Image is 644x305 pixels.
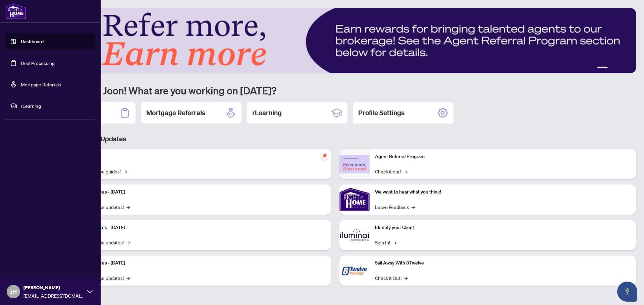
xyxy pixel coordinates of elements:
[627,67,629,69] button: 5
[23,292,84,299] span: [EMAIL_ADDRESS][DOMAIN_NAME]
[404,274,408,282] span: →
[70,259,326,267] p: Platform Updates - [DATE]
[339,184,370,215] img: We want to hear what you think!
[21,60,55,66] a: Deal Processing
[617,282,637,302] button: Open asap
[35,84,636,97] h1: Welcome back Joon! What are you working on [DATE]?
[375,153,631,160] p: Agent Referral Program
[21,39,44,45] a: Dashboard
[412,203,415,211] span: →
[616,67,619,69] button: 3
[126,274,130,282] span: →
[621,67,624,69] button: 4
[126,203,130,211] span: →
[375,224,631,231] p: Identify your Client
[5,3,26,19] img: logo
[70,153,326,160] p: Self-Help
[321,152,329,160] span: pushpin
[375,168,407,175] a: Check it out!→
[21,102,91,109] span: rLearning
[375,188,631,196] p: We want to hear what you think!
[610,67,613,69] button: 2
[339,155,370,173] img: Agent Referral Program
[35,134,636,144] h3: Brokerage & Industry Updates
[597,67,608,69] button: 1
[126,239,130,246] span: →
[21,81,61,87] a: Mortgage Referrals
[70,188,326,196] p: Platform Updates - [DATE]
[404,168,407,175] span: →
[35,8,636,73] img: Slide 0
[339,220,370,250] img: Identify your Client
[393,239,396,246] span: →
[358,108,405,118] h2: Profile Settings
[375,259,631,267] p: Sail Away With 8Twelve
[123,168,127,175] span: →
[70,224,326,231] p: Platform Updates - [DATE]
[146,108,205,118] h2: Mortgage Referrals
[375,203,415,211] a: Leave Feedback→
[339,255,370,286] img: Sail Away With 8Twelve
[10,287,17,296] span: JH
[252,108,282,118] h2: rLearning
[23,284,84,291] span: [PERSON_NAME]
[375,239,396,246] a: Sign In!→
[375,274,408,282] a: Check it Out!→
